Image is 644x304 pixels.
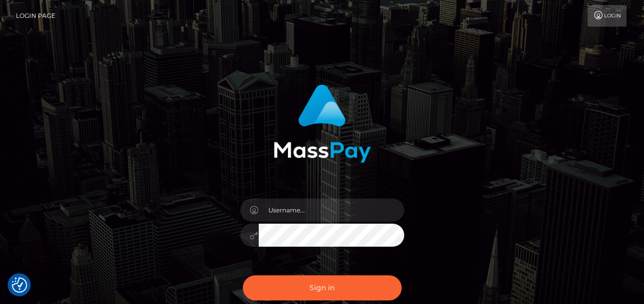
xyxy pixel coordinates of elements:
[274,84,371,163] img: MassPay Login
[588,5,627,27] a: Login
[12,277,27,293] button: Consent Preferences
[16,5,55,27] a: Login Page
[12,277,27,293] img: Revisit consent button
[259,199,404,222] input: Username...
[243,275,402,300] button: Sign in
